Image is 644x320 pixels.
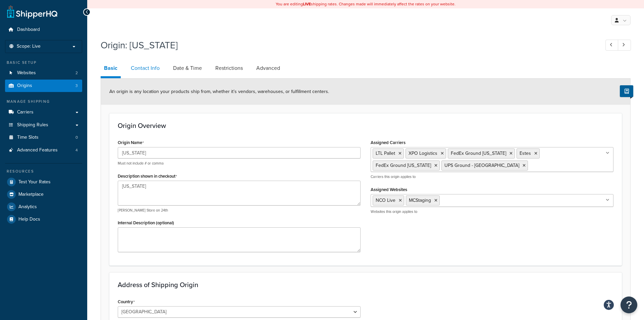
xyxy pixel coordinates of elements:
[17,147,58,153] span: Advanced Features
[17,27,40,33] span: Dashboard
[5,144,82,156] li: Advanced Features
[118,281,613,288] h3: Address of Shipping Origin
[118,122,613,129] h3: Origin Overview
[75,83,78,89] span: 3
[118,174,177,179] label: Description shown in checkout
[5,67,82,79] a: Websites2
[127,60,163,76] a: Contact Info
[5,176,82,188] a: Test Your Rates
[5,99,82,104] div: Manage Shipping
[18,192,44,197] span: Marketplace
[17,83,32,89] span: Origins
[5,188,82,200] a: Marketplace
[376,197,395,204] span: NCO Live
[253,60,283,76] a: Advanced
[118,220,174,225] label: Internal Description (optional)
[371,209,613,214] p: Websites this origin applies to
[17,70,36,76] span: Websites
[5,119,82,131] a: Shipping Rules
[5,67,82,79] li: Websites
[17,109,34,115] span: Carriers
[371,174,613,179] p: Carriers this origin applies to
[5,131,82,144] a: Time Slots0
[5,24,82,36] a: Dashboard
[376,162,431,169] span: FedEx Ground [US_STATE]
[5,213,82,225] a: Help Docs
[371,187,407,192] label: Assigned Websites
[118,181,361,205] textarea: [US_STATE]
[101,39,593,52] h1: Origin: [US_STATE]
[5,201,82,213] a: Analytics
[618,40,631,51] a: Next Record
[520,150,531,157] span: Estes
[212,60,246,76] a: Restrictions
[605,40,619,51] a: Previous Record
[18,179,51,185] span: Test Your Rates
[101,60,121,78] a: Basic
[5,131,82,144] li: Time Slots
[409,197,431,204] span: MCStaging
[303,1,311,7] b: LIVE
[18,217,40,222] span: Help Docs
[75,135,78,140] span: 0
[118,140,144,145] label: Origin Name
[621,296,637,313] button: Open Resource Center
[5,60,82,65] div: Basic Setup
[5,144,82,156] a: Advanced Features4
[376,150,395,157] span: LTL Pallet
[109,88,329,95] span: An origin is any location your products ship from, whether it’s vendors, warehouses, or fulfillme...
[451,150,506,157] span: FedEx Ground [US_STATE]
[170,60,205,76] a: Date & Time
[75,147,78,153] span: 4
[18,204,37,210] span: Analytics
[75,70,78,76] span: 2
[17,44,41,49] span: Scope: Live
[409,150,437,157] span: XPO Logistics
[17,122,48,128] span: Shipping Rules
[371,140,406,145] label: Assigned Carriers
[5,169,82,174] div: Resources
[17,135,39,140] span: Time Slots
[5,106,82,119] a: Carriers
[5,80,82,92] li: Origins
[444,162,519,169] span: UPS Ground - [GEOGRAPHIC_DATA]
[118,299,135,305] label: Country
[5,80,82,92] a: Origins3
[620,85,633,97] button: Show Help Docs
[118,208,361,213] p: [PERSON_NAME] Store on 24th
[118,161,361,166] p: Must not include # or comma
